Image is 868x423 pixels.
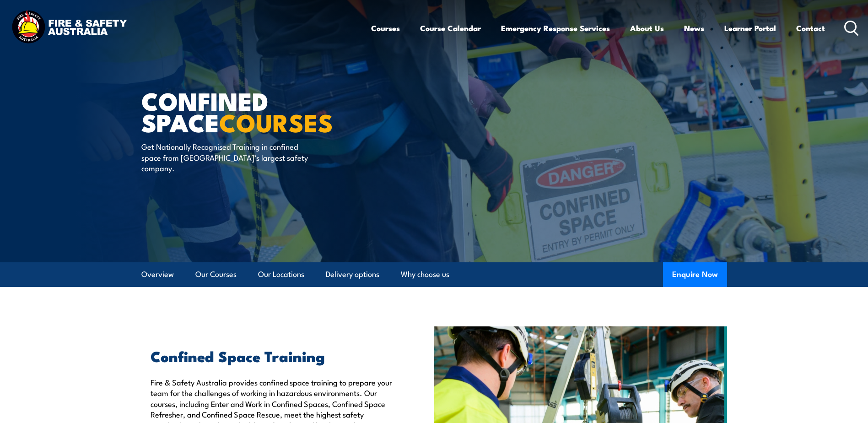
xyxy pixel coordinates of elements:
p: Get Nationally Recognised Training in confined space from [GEOGRAPHIC_DATA]’s largest safety comp... [141,141,308,173]
a: Our Courses [195,262,237,287]
h1: Confined Space [141,90,367,132]
strong: COURSES [219,103,333,141]
a: About Us [630,16,664,40]
a: Why choose us [401,262,449,287]
a: Delivery options [326,262,379,287]
a: Course Calendar [420,16,481,40]
a: Contact [796,16,825,40]
a: Our Locations [258,262,304,287]
button: Enquire Now [663,262,727,287]
a: Learner Portal [724,16,776,40]
a: News [684,16,704,40]
h2: Confined Space Training [151,349,392,362]
a: Overview [141,262,174,287]
a: Emergency Response Services [501,16,610,40]
a: Courses [371,16,400,40]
